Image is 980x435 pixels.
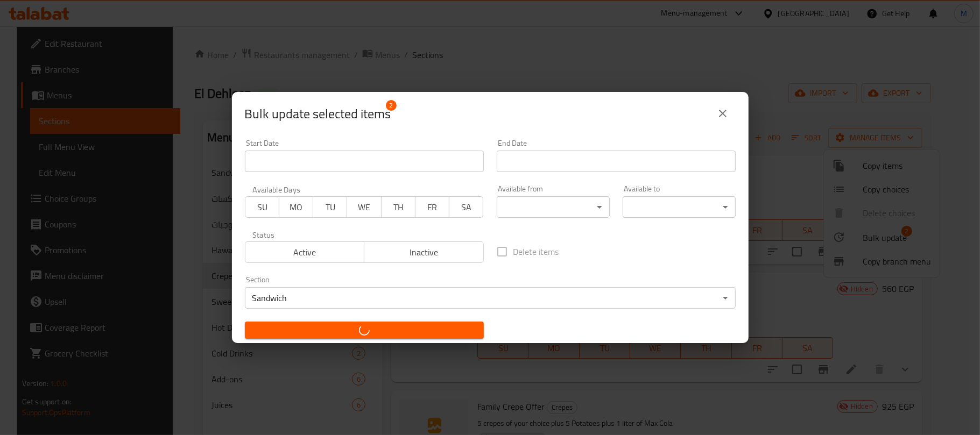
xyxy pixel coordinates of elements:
[245,196,279,218] button: SU
[351,199,377,215] span: WE
[364,241,484,263] button: Inactive
[497,196,610,218] div: ​
[318,199,343,215] span: TU
[420,199,445,215] span: FR
[415,196,449,218] button: FR
[454,199,479,215] span: SA
[347,196,381,218] button: WE
[449,196,483,218] button: SA
[250,199,275,215] span: SU
[245,287,736,309] div: Sandwich
[313,196,347,218] button: TU
[284,199,309,215] span: MO
[279,196,313,218] button: MO
[386,199,411,215] span: TH
[623,196,736,218] div: ​
[710,101,736,126] button: close
[250,245,361,260] span: Active
[369,245,480,260] span: Inactive
[381,196,415,218] button: TH
[245,241,365,263] button: Active
[245,105,391,123] span: Selected items count
[386,100,397,111] span: 2
[513,245,559,258] span: Delete items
